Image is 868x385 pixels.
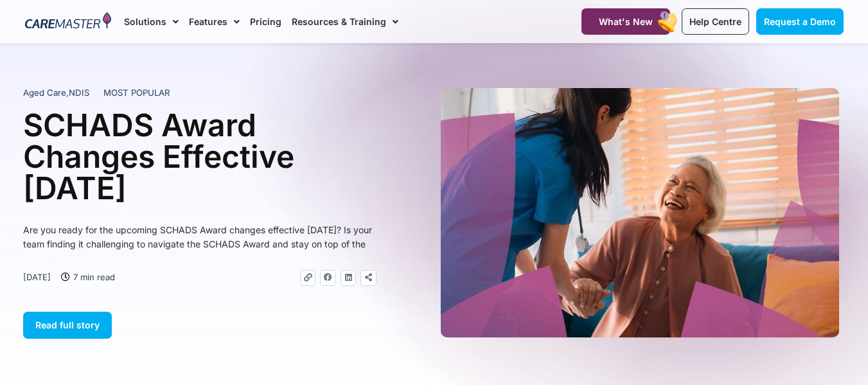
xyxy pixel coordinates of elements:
[23,109,376,204] h1: SCHADS Award Changes Effective [DATE]
[764,16,836,27] span: Request a Demo
[441,88,839,337] img: A heartwarming moment where a support worker in a blue uniform, with a stethoscope draped over he...
[103,87,170,100] span: MOST POPULAR
[35,319,100,330] span: Read full story
[23,87,66,98] span: Aged Care
[23,272,51,282] time: [DATE]
[70,270,115,284] span: 7 min read
[682,8,749,35] a: Help Centre
[25,12,112,31] img: CareMaster Logo
[69,87,89,98] span: NDIS
[756,8,844,35] a: Request a Demo
[23,312,112,339] a: Read full story
[599,16,653,27] span: What's New
[23,223,376,251] p: Are you ready for the upcoming SCHADS Award changes effective [DATE]? Is your team finding it cha...
[581,8,670,35] a: What's New
[23,87,89,98] span: ,
[689,16,741,27] span: Help Centre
